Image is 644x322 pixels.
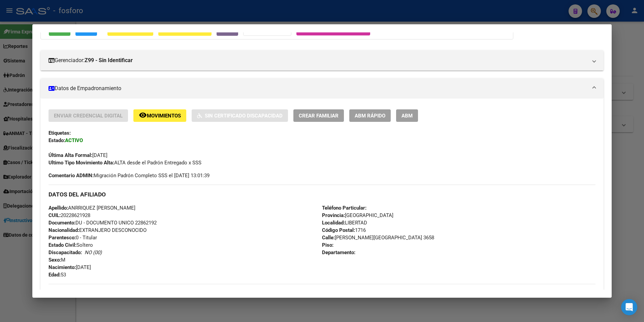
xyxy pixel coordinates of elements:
[49,257,61,263] strong: Sexo:
[49,130,71,136] strong: Etiquetas:
[299,113,339,119] span: Crear Familiar
[49,152,92,158] strong: Última Alta Formal:
[49,109,128,122] button: Enviar Credencial Digital
[49,272,66,278] span: 53
[147,113,181,119] span: Movimientos
[49,235,97,241] span: 0 - Titular
[49,264,76,270] strong: Nacimiento:
[49,220,75,226] strong: Documento:
[49,84,588,92] mat-panel-title: Datos de Empadronamiento
[49,264,91,270] span: [DATE]
[65,137,83,143] strong: ACTIVO
[49,227,147,233] span: EXTRANJERO DESCONOCIDO
[85,56,133,64] strong: Z99 - Sin Identificar
[49,160,201,166] span: ALTA desde el Padrón Entregado x SSS
[322,227,366,233] span: 1716
[49,235,76,241] strong: Parentesco:
[205,113,283,119] span: Sin Certificado Discapacidad
[396,109,418,122] button: ABM
[40,50,604,71] mat-expansion-panel-header: Gerenciador:Z99 - Sin Identificar
[85,249,102,256] i: NO (00)
[49,220,157,226] span: DU - DOCUMENTO UNICO 22862192
[49,257,65,263] span: M
[322,235,434,241] span: [PERSON_NAME][GEOGRAPHIC_DATA] 3658
[322,249,355,256] strong: Departamento:
[40,78,604,99] mat-expansion-panel-header: Datos de Empadronamiento
[322,212,345,218] strong: Provincia:
[621,299,637,315] div: Open Intercom Messenger
[192,109,288,122] button: Sin Certificado Discapacidad
[293,109,344,122] button: Crear Familiar
[49,160,114,166] strong: Ultimo Tipo Movimiento Alta:
[49,205,135,211] span: ANRRIQUEZ [PERSON_NAME]
[49,212,90,218] span: 20228621928
[49,172,94,179] strong: Comentario ADMIN:
[49,137,65,143] strong: Estado:
[54,113,123,119] span: Enviar Credencial Digital
[49,172,210,179] span: Migración Padrón Completo SSS el [DATE] 13:01:39
[49,242,93,248] span: Soltero
[139,111,147,119] mat-icon: remove_red_eye
[49,272,61,278] strong: Edad:
[355,113,385,119] span: ABM Rápido
[133,109,186,122] button: Movimientos
[49,205,68,211] strong: Apellido:
[322,220,345,226] strong: Localidad:
[349,109,391,122] button: ABM Rápido
[49,152,107,158] span: [DATE]
[322,242,333,248] strong: Piso:
[49,212,61,218] strong: CUIL:
[49,249,82,256] strong: Discapacitado:
[322,212,393,218] span: [GEOGRAPHIC_DATA]
[49,191,596,198] h3: DATOS DEL AFILIADO
[322,235,335,241] strong: Calle:
[401,113,413,119] span: ABM
[322,205,366,211] strong: Teléfono Particular:
[49,56,588,64] mat-panel-title: Gerenciador:
[49,242,76,248] strong: Estado Civil:
[322,227,355,233] strong: Código Postal:
[49,227,79,233] strong: Nacionalidad:
[322,220,367,226] span: LIBERTAD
